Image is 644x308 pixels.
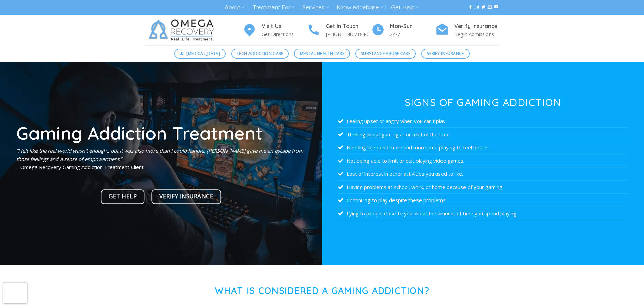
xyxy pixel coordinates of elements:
[454,22,500,31] h4: Verify Insurance
[101,189,145,204] a: Get Help
[262,22,307,31] h4: Visit Us
[262,30,307,38] p: Get Directions
[494,5,498,10] a: Follow on YouTube
[151,189,221,204] a: Verify Insurance
[109,192,137,201] span: Get Help
[174,49,226,59] a: [MEDICAL_DATA]
[355,49,416,59] a: Substance Abuse Care
[481,5,485,10] a: Follow on Twitter
[338,115,628,128] li: Feeling upset or angry when you can’t play.
[3,283,27,303] iframe: reCAPTCHA
[326,22,371,31] h4: Get In Touch
[326,30,371,38] p: [PHONE_NUMBER]
[338,97,628,108] h3: Signs of Gaming Addiction
[16,147,303,162] em: “I felt like the real world wasn’t enough…but it was also more than I could handle. [PERSON_NAME]...
[338,128,628,141] li: Thinking about gaming all or a lot of the time
[145,285,500,297] h1: What is Considered a Gaming Addiction?
[488,5,492,10] a: Send us an email
[421,49,470,59] a: Verify Insurance
[145,15,221,45] img: Omega Recovery
[338,167,628,181] li: Lost of interest in other activities you used to like.
[300,50,344,57] span: Mental Health Care
[338,141,628,154] li: Needing to spend more and more time playing to feel better.
[16,147,306,171] p: – Omega Recovery Gaming Addiction Treatment Client
[225,1,245,14] a: About
[159,192,213,201] span: Verify Insurance
[391,1,419,14] a: Get Help
[186,50,220,57] span: [MEDICAL_DATA]
[307,22,371,39] a: Get In Touch [PHONE_NUMBER]
[302,1,329,14] a: Services
[390,30,435,38] p: 24/7
[231,49,289,59] a: Tech Addiction Care
[468,5,472,10] a: Follow on Facebook
[237,50,283,57] span: Tech Addiction Care
[253,1,295,14] a: Treatment For
[475,5,479,10] a: Follow on Instagram
[435,22,500,39] a: Verify Insurance Begin Admissions
[338,181,628,194] li: Having problems at school, work, or home because of your gaming
[338,194,628,207] li: Continuing to play despite these problems.
[337,1,383,14] a: Knowledgebase
[16,124,306,142] h1: Gaming Addiction Treatment
[243,22,307,39] a: Visit Us Get Directions
[338,154,628,167] li: Not being able to limit or quit playing video games.
[427,50,464,57] span: Verify Insurance
[454,30,500,38] p: Begin Admissions
[390,22,435,31] h4: Mon-Sun
[294,49,350,59] a: Mental Health Care
[361,50,410,57] span: Substance Abuse Care
[338,207,628,220] li: Lying to people close to you about the amount of time you spend playing.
